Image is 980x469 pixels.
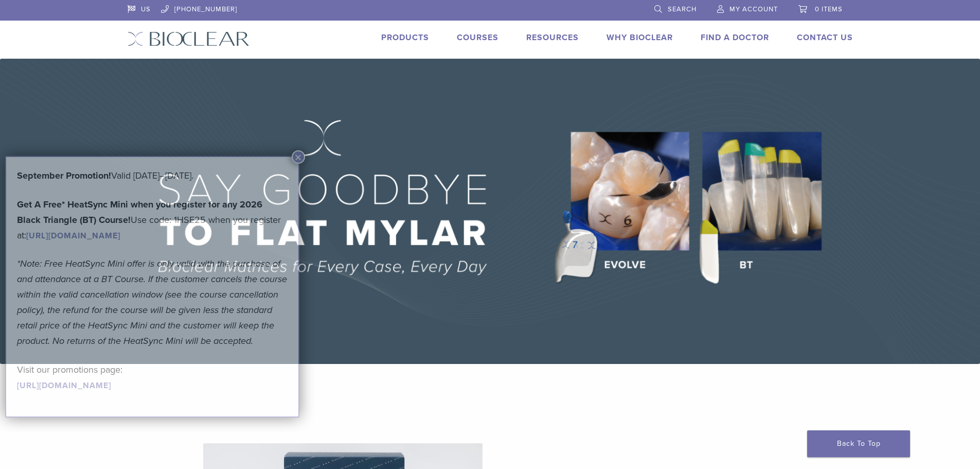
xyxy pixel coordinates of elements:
[17,258,287,346] em: *Note: Free HeatSync Mini offer is only valid with the purchase of and attendance at a BT Course....
[701,32,769,43] a: Find A Doctor
[26,231,120,241] a: [URL][DOMAIN_NAME]
[526,32,579,43] a: Resources
[797,32,853,43] a: Contact Us
[457,32,498,43] a: Courses
[815,5,843,13] span: 0 items
[381,32,429,43] a: Products
[17,170,111,181] b: September Promotion!
[729,5,778,13] span: My Account
[607,32,673,43] a: Why Bioclear
[17,168,288,183] p: Valid [DATE]–[DATE].
[17,380,111,391] a: [URL][DOMAIN_NAME]
[668,5,697,13] span: Search
[292,150,305,164] button: Close
[17,199,262,225] strong: Get A Free* HeatSync Mini when you register for any 2026 Black Triangle (BT) Course!
[17,362,288,393] p: Visit our promotions page:
[128,31,250,46] img: Bioclear
[807,430,910,457] a: Back To Top
[17,197,288,243] p: Use code: 1HSE25 when you register at:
